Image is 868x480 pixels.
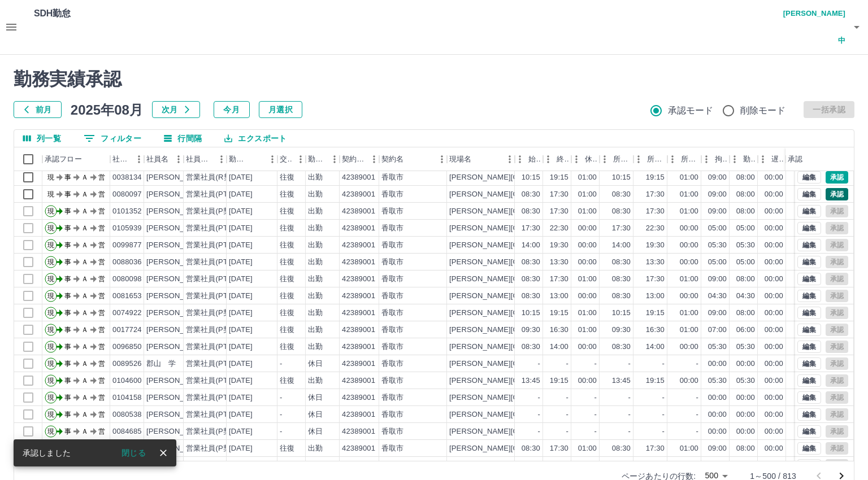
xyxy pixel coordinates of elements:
[612,325,631,335] div: 09:30
[186,147,213,171] div: 社員区分
[342,308,375,318] div: 42389001
[146,274,208,285] div: [PERSON_NAME]
[381,274,403,285] div: 香取市
[47,292,54,300] text: 現
[680,172,698,183] div: 01:00
[186,308,241,318] div: 営業社員(P契約)
[112,291,142,302] div: 0081653
[449,223,663,234] div: [PERSON_NAME][GEOGRAPHIC_DATA]周辺地区複合公共施設
[528,147,541,171] div: 始業
[64,258,71,266] text: 事
[433,151,450,168] button: メニュー
[71,101,143,118] h5: 2025年08月
[280,206,294,217] div: 往復
[342,257,375,268] div: 42389001
[81,241,88,249] text: Ａ
[550,206,568,217] div: 17:30
[308,172,323,183] div: 出勤
[765,223,783,234] div: 00:00
[112,325,142,335] div: 0017724
[186,206,241,217] div: 営業社員(P契約)
[308,189,323,200] div: 出勤
[647,147,665,171] div: 所定終業
[826,188,848,200] button: 承認
[571,147,600,171] div: 休憩
[797,408,821,421] button: 編集
[42,147,110,171] div: 承認フロー
[701,147,730,171] div: 拘束
[797,307,821,319] button: 編集
[64,309,71,317] text: 事
[578,206,597,217] div: 01:00
[381,257,403,268] div: 香取市
[612,172,631,183] div: 10:15
[708,291,727,302] div: 04:30
[308,291,323,302] div: 出勤
[366,151,383,168] button: メニュー
[280,189,294,200] div: 往復
[557,147,569,171] div: 終業
[736,257,755,268] div: 05:00
[550,172,568,183] div: 19:15
[381,240,403,251] div: 香取市
[342,172,375,183] div: 42389001
[186,172,241,183] div: 営業社員(R契約)
[308,223,323,234] div: 出勤
[229,274,253,285] div: [DATE]
[308,325,323,335] div: 出勤
[743,147,756,171] div: 勤務
[112,308,142,318] div: 0074922
[797,374,821,387] button: 編集
[213,151,230,168] button: メニュー
[646,308,665,318] div: 19:15
[765,189,783,200] div: 00:00
[81,173,88,181] text: Ａ
[47,173,54,181] text: 現
[578,223,597,234] div: 00:00
[155,130,211,147] button: 行間隔
[680,189,698,200] div: 01:00
[47,241,54,249] text: 現
[229,308,253,318] div: [DATE]
[680,206,698,217] div: 01:00
[308,274,323,285] div: 出勤
[449,206,663,217] div: [PERSON_NAME][GEOGRAPHIC_DATA]周辺地区複合公共施設
[229,223,253,234] div: [DATE]
[146,172,208,183] div: [PERSON_NAME]
[81,190,88,198] text: Ａ
[612,223,631,234] div: 17:30
[668,104,714,117] span: 承認モード
[146,257,208,268] div: [PERSON_NAME]
[98,309,105,317] text: 営
[98,224,105,232] text: 営
[146,223,208,234] div: [PERSON_NAME]
[81,275,88,283] text: Ａ
[381,223,403,234] div: 香取市
[340,147,379,171] div: 契約コード
[64,190,71,198] text: 事
[112,189,142,200] div: 0080097
[229,147,248,171] div: 勤務日
[381,206,403,217] div: 香取市
[578,291,597,302] div: 00:00
[736,240,755,251] div: 05:30
[797,341,821,353] button: 編集
[186,240,245,251] div: 営業社員(PT契約)
[646,274,665,285] div: 17:30
[381,189,403,200] div: 香取市
[146,325,208,335] div: [PERSON_NAME]
[680,308,698,318] div: 01:00
[708,240,727,251] div: 05:30
[765,274,783,285] div: 00:00
[47,190,54,198] text: 現
[765,291,783,302] div: 00:00
[681,147,699,171] div: 所定休憩
[81,309,88,317] text: Ａ
[449,274,663,285] div: [PERSON_NAME][GEOGRAPHIC_DATA]周辺地区複合公共施設
[736,206,755,217] div: 08:00
[680,274,698,285] div: 01:00
[98,190,105,198] text: 営
[308,308,323,318] div: 出勤
[112,172,142,183] div: 0038134
[381,291,403,302] div: 香取市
